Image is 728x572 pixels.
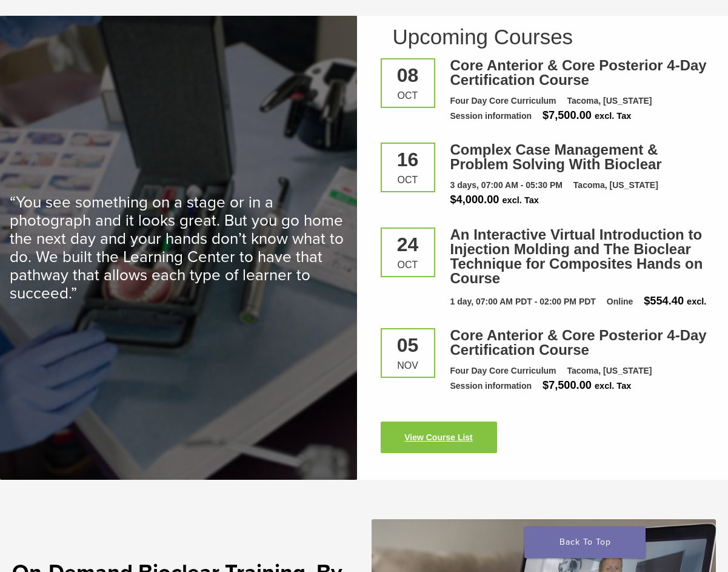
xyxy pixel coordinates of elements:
span: $4,000.00 [450,193,499,206]
div: 08 [391,66,425,85]
div: Tacoma, [US_STATE] [567,95,652,107]
a: An Interactive Virtual Introduction to Injection Molding and The Bioclear Technique for Composite... [450,226,703,286]
h2: Upcoming Courses [393,26,707,47]
div: Session information [450,380,532,392]
div: Online [607,295,633,308]
div: Four Day Core Curriculum [450,95,556,107]
span: excl. [687,297,706,306]
div: 05 [391,335,425,355]
div: 24 [391,235,425,254]
div: 1 day, 07:00 AM PDT - 02:00 PM PDT [450,295,596,308]
a: View Course List [381,422,497,453]
span: excl. Tax [595,111,631,121]
span: excl. Tax [595,381,631,391]
div: Oct [391,260,425,270]
div: Session information [450,110,532,123]
a: Core Anterior & Core Posterior 4-Day Certification Course [450,327,707,358]
p: “You see something on a stage or in a photograph and it looks great. But you go home the next day... [10,193,347,303]
span: $7,500.00 [543,109,592,121]
div: Four Day Core Curriculum [450,365,556,377]
div: 3 days, 07:00 AM - 05:30 PM [450,179,563,192]
span: $554.40 [644,295,684,307]
a: Complex Case Management & Problem Solving With Bioclear [450,141,662,172]
div: 16 [391,150,425,169]
span: excl. Tax [502,195,538,205]
a: Back To Top [524,527,646,558]
div: Oct [391,91,425,101]
div: Tacoma, [US_STATE] [567,365,652,377]
span: $7,500.00 [543,379,592,391]
div: Tacoma, [US_STATE] [573,179,658,192]
div: Nov [391,361,425,371]
div: Oct [391,175,425,185]
a: Core Anterior & Core Posterior 4-Day Certification Course [450,57,707,88]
